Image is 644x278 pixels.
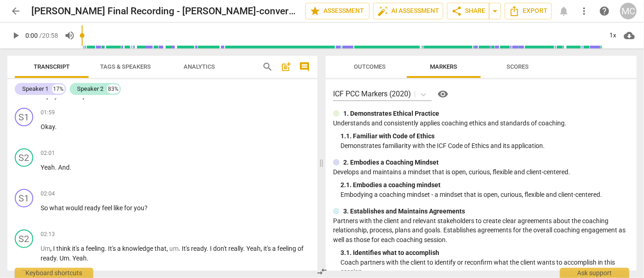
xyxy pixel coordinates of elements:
p: Embodying a coaching mindset - a mindset that is open, curious, flexible and client-centered. [340,190,629,200]
span: printer [83,92,101,100]
span: play_arrow [10,30,21,41]
span: So [41,204,49,212]
h2: [PERSON_NAME] Final Recording - [PERSON_NAME]-converted [31,6,298,17]
div: Ask support [560,268,629,278]
span: Export [509,6,548,17]
span: a [81,245,86,252]
div: Change speaker [15,189,33,207]
span: , [50,245,53,252]
span: 01:59 [41,109,55,117]
span: comment [299,61,310,72]
span: Tags & Speakers [100,63,151,70]
span: ready [191,245,207,252]
a: Help [596,3,613,19]
button: Export [505,3,552,19]
span: Filler word [41,245,50,252]
span: Transcript [34,63,70,70]
div: Speaker 2 [77,84,103,94]
span: would [66,204,84,212]
p: 1. Demonstrates Ethical Practice [343,109,439,118]
span: arrow_drop_down [489,6,501,17]
div: 1x [604,28,622,43]
div: 17% [52,84,65,94]
span: ? [144,204,148,212]
button: Assessment [305,3,370,19]
span: more_vert [578,6,590,17]
a: Help [432,87,450,101]
span: volume_up [64,30,75,41]
span: like [113,204,124,212]
span: what [49,204,66,212]
span: . [55,123,57,130]
span: share [451,6,462,17]
span: AI Assessment [377,6,439,17]
span: compare_arrows [317,266,328,277]
button: Share [447,3,489,19]
span: Assessment [310,6,365,17]
span: Scores [507,63,529,70]
span: star [310,6,321,17]
span: a [272,245,277,252]
span: Analytics [184,63,215,70]
button: Show/Hide comments [297,59,312,74]
p: Develops and maintains a mindset that is open, curious, flexible and client-centered. [333,167,629,177]
span: knowledge [122,245,155,252]
span: ready [84,204,102,212]
span: for [124,204,134,212]
span: / 20:58 [39,32,58,39]
div: 2. 1. Embodies a coaching mindset [340,180,629,190]
span: Yeah [72,254,87,262]
span: Share [451,6,485,17]
div: Change speaker [15,230,33,248]
span: It's [108,245,117,252]
button: Sharing summary [489,3,501,19]
span: , [261,245,263,252]
div: Change speaker [15,148,33,167]
span: feel [102,204,113,212]
span: cloud_download [624,30,635,41]
span: feeling [86,245,105,252]
span: Markers [430,63,458,70]
span: I [210,245,213,252]
span: it's [263,245,272,252]
span: post_add [280,61,292,72]
span: flyer [51,92,65,100]
span: that [155,245,167,252]
span: Filler word [169,245,179,252]
span: . [70,164,72,171]
span: And [58,164,70,171]
span: 02:01 [41,149,55,157]
span: arrow_back [10,6,21,17]
span: of [298,245,304,252]
span: . [243,245,246,252]
p: 3. Establishes and Maintains Agreements [343,207,465,216]
button: AI Assessment [373,3,443,19]
button: Help [435,87,450,101]
button: Play [7,27,24,44]
p: ICF PCC Markers (2020) [333,89,411,99]
span: . [55,164,58,171]
span: Okay [41,123,55,130]
span: you [134,204,144,212]
span: to [65,92,72,100]
span: it's [72,245,81,252]
span: Yeah [41,164,55,171]
span: 0:00 [25,32,38,39]
div: 83% [107,84,119,94]
span: . [56,254,60,262]
span: don't [213,245,228,252]
div: 3. 1. Identifies what to accomplish [340,248,629,258]
div: Keyboard shortcuts [15,268,93,278]
span: 02:04 [41,190,55,198]
p: 2. Embodies a Coaching Mindset [343,158,439,167]
div: 1. 1. Familiar with Code of Ethics [340,131,629,141]
p: Demonstrates familiarity with the ICF Code of Ethics and its application. [340,141,629,151]
button: MC [620,3,637,19]
span: It's [182,245,191,252]
span: really [228,245,243,252]
span: . [207,245,210,252]
span: I [53,245,56,252]
span: Yeah [246,245,261,252]
div: Speaker 1 [22,84,48,94]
